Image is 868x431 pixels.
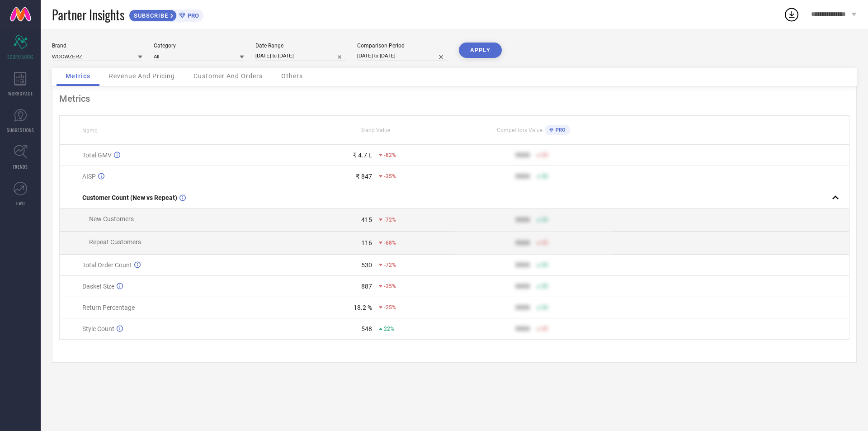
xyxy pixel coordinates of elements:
div: 9999 [515,304,530,311]
div: Metrics [59,93,849,104]
span: PRO [185,12,199,19]
span: Competitors Value [497,127,542,133]
input: Select date range [255,51,346,61]
div: 548 [361,325,372,332]
span: SUGGESTIONS [7,127,34,133]
span: PRO [553,127,566,133]
input: Select comparison period [357,51,448,61]
span: Partner Insights [52,5,124,24]
div: 530 [361,261,372,269]
div: 9999 [515,283,530,290]
div: 9999 [515,261,530,269]
span: -72% [384,262,396,268]
span: Repeat Customers [89,238,141,246]
span: SUBSCRIBE [129,12,170,19]
div: 9999 [515,173,530,180]
span: Customer And Orders [193,72,263,80]
div: ₹ 847 [356,173,372,180]
span: -68% [384,240,396,246]
div: 9999 [515,239,530,246]
span: Others [281,72,303,80]
div: Open download list [783,6,800,23]
span: Basket Size [82,283,114,290]
div: Comparison Period [357,43,448,49]
span: SCORECARDS [7,53,34,60]
span: WORKSPACE [8,90,33,97]
div: Category [154,43,244,49]
span: Customer Count (New vs Repeat) [82,194,177,201]
div: ₹ 4.7 L [353,152,372,159]
div: 9999 [515,325,530,332]
span: Return Percentage [82,304,135,311]
span: 50 [542,152,548,158]
span: Total Order Count [82,261,132,269]
div: Brand [52,43,142,49]
span: 50 [542,283,548,289]
span: Name [82,128,97,134]
span: 50 [542,173,548,180]
span: -25% [384,304,396,311]
span: -35% [384,283,396,289]
span: 22% [384,326,394,332]
span: 50 [542,326,548,332]
span: Metrics [66,72,90,80]
a: SUBSCRIBEPRO [129,7,203,22]
button: APPLY [459,43,502,58]
span: FWD [16,200,25,207]
span: 50 [542,240,548,246]
span: -82% [384,152,396,158]
span: -35% [384,173,396,180]
span: Brand Value [360,127,390,133]
span: 50 [542,217,548,223]
span: Total GMV [82,152,112,159]
span: Style Count [82,325,114,332]
span: Revenue And Pricing [109,72,175,80]
div: 9999 [515,152,530,159]
div: 887 [361,283,372,290]
div: Date Range [255,43,346,49]
div: 9999 [515,216,530,223]
div: 415 [361,216,372,223]
div: 18.2 % [354,304,372,311]
span: AISP [82,173,96,180]
span: 50 [542,262,548,268]
span: 50 [542,304,548,311]
span: -72% [384,217,396,223]
span: TRENDS [13,163,28,170]
div: 116 [361,239,372,246]
span: New Customers [89,215,134,223]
